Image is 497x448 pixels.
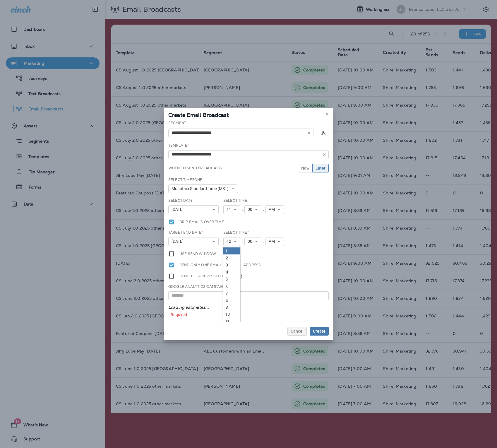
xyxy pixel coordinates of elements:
[223,283,240,290] a: 6
[168,177,205,182] label: Select Timezone
[172,186,231,191] span: Mountain Standard Time (MST)
[223,230,249,235] label: Select Time
[316,166,325,170] span: Later
[168,198,193,203] label: Select Date
[248,207,255,212] span: 00
[223,205,240,214] button: 11
[261,237,265,246] div: :
[223,318,240,325] a: 11
[227,207,234,212] span: 11
[168,121,188,125] label: Segment
[291,329,304,333] span: Cancel
[223,261,240,269] a: 3
[223,198,247,203] label: Select Time
[172,239,186,244] span: [DATE]
[223,254,240,261] a: 2
[223,304,240,311] a: 9
[223,276,240,283] a: 5
[223,247,240,254] a: 1
[168,166,222,170] label: When to send broadcast?
[168,230,203,235] label: Target End Date
[179,251,216,257] label: Use send window
[265,237,284,246] button: AM
[227,239,234,244] span: 12
[265,205,284,214] button: AM
[298,164,313,172] button: Now
[223,297,240,304] a: 8
[179,262,261,268] label: Send only one email per email address
[301,166,309,170] span: Now
[313,329,325,333] span: Create
[269,239,277,244] span: AM
[244,237,261,246] button: 00
[287,327,307,336] button: Cancel
[244,205,261,214] button: 00
[172,207,186,212] span: [DATE]
[318,128,329,138] button: Calculate the estimated number of emails to be sent based on selected segment. (This could take a...
[269,207,277,212] span: AM
[223,311,240,318] a: 10
[168,205,219,214] button: [DATE]
[179,273,243,279] label: Send to suppressed emails.
[261,205,265,214] div: :
[312,164,329,172] button: Later
[164,108,333,120] div: Create Email Broadcast
[168,312,329,317] div: * Required
[168,305,209,310] em: Loading estimates...
[248,239,255,244] span: 00
[240,237,244,246] div: :
[223,290,240,297] a: 7
[179,219,224,225] label: Drip emails over time
[168,284,237,289] label: Google Analytics Campaign Title
[168,184,238,193] button: Mountain Standard Time (MST)
[168,237,219,246] button: [DATE]
[223,237,240,246] button: 12
[223,269,240,276] a: 4
[310,327,329,336] button: Create
[168,143,189,148] label: Template
[240,205,244,214] div: :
